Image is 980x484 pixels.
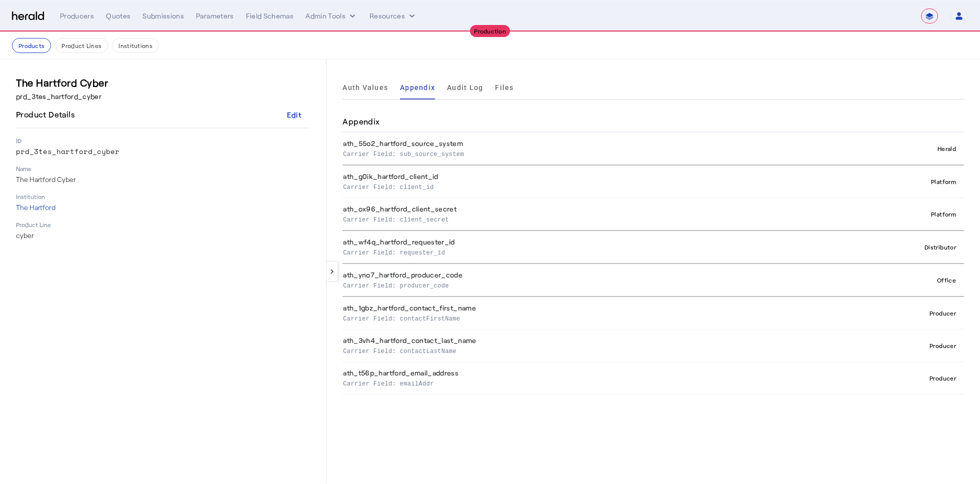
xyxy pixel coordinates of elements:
[400,84,435,91] span: Appendix
[933,274,960,286] div: Office
[16,75,310,89] h3: The Hartford Cyber
[920,241,960,253] div: Distributor
[55,38,108,53] button: Product Lines
[12,38,51,53] button: Products
[343,181,804,191] p: Carrier Field: client_id
[16,220,310,228] p: Product Line
[343,378,804,388] p: Carrier Field: emailAddr
[342,362,808,394] th: ath_t56p_hartford_email_address
[343,345,804,355] p: Carrier Field: contactLastName
[16,146,310,156] p: prd_3tes_hartford_cyber
[342,115,379,127] h4: Appendix
[342,296,808,329] th: ath_1gbz_hartford_contact_first_name
[342,230,808,263] th: ath_wf4q_hartford_requester_id
[343,247,804,257] p: Carrier Field: requester_id
[925,307,960,319] div: Producer
[287,109,301,120] div: Edit
[246,11,294,21] div: Field Schemas
[16,230,310,240] p: cyber
[16,108,78,120] h4: Product Details
[278,105,310,123] button: Edit
[16,164,310,172] p: Name
[16,192,310,200] p: Institution
[342,198,808,231] th: ath_ox96_hartford_client_secret
[327,267,336,276] mat-icon: keyboard_arrow_left
[343,148,804,158] p: Carrier Field: sub_source_system
[342,75,388,99] a: Auth Values
[342,132,808,165] th: ath_55o2_hartford_source_system
[447,75,483,99] a: Audit Log
[927,175,960,187] div: Platform
[933,142,960,154] div: Herald
[60,11,94,21] div: Producers
[106,11,130,21] div: Quotes
[342,329,808,362] th: ath_3vh4_hartford_contact_last_name
[495,75,513,99] a: Files
[925,372,960,384] div: Producer
[925,339,960,351] div: Producer
[470,25,510,37] div: Production
[142,11,184,21] div: Submissions
[305,11,357,21] button: internal dropdown menu
[342,84,388,91] span: Auth Values
[369,11,417,21] button: Resources dropdown menu
[196,11,234,21] div: Parameters
[495,84,513,91] span: Files
[16,174,310,184] p: The Hartford Cyber
[927,208,960,220] div: Platform
[342,165,808,198] th: ath_g0ik_hartford_client_id
[16,202,310,212] p: The Hartford
[400,75,435,99] a: Appendix
[342,263,808,296] th: ath_yno7_hartford_producer_code
[343,280,804,290] p: Carrier Field: producer_code
[343,313,804,323] p: Carrier Field: contactFirstName
[12,11,44,21] img: Herald Logo
[16,91,310,101] p: prd_3tes_hartford_cyber
[16,136,310,144] p: ID
[112,38,159,53] button: Institutions
[447,84,483,91] span: Audit Log
[343,214,804,224] p: Carrier Field: client_secret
